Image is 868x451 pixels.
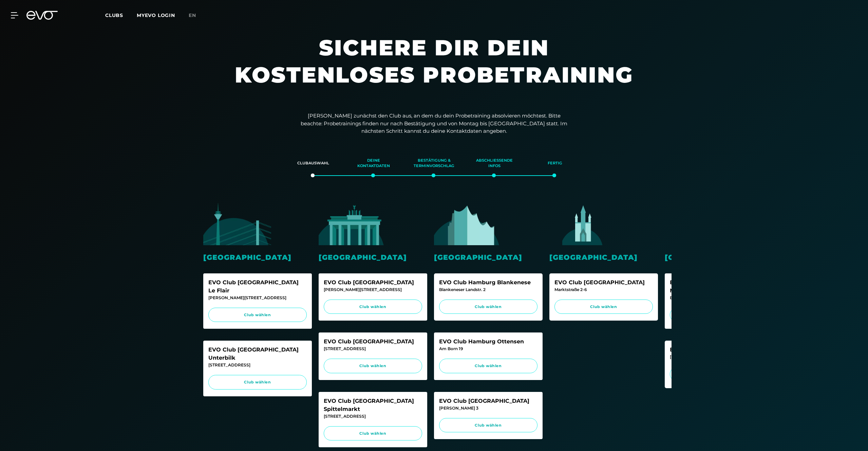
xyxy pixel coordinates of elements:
div: Am Born 19 [439,346,537,352]
a: Club wählen [324,300,422,314]
div: EVO Club Hamburg Ottensen [439,338,537,346]
span: Club wählen [330,304,416,310]
a: Club wählen [554,300,653,314]
div: EVO Club [GEOGRAPHIC_DATA] [324,278,422,287]
div: [GEOGRAPHIC_DATA] [549,252,658,263]
div: Clubauswahl [291,154,335,173]
span: Club wählen [446,363,531,369]
div: [GEOGRAPHIC_DATA] [203,252,312,263]
div: [PERSON_NAME] 3 [439,405,537,411]
div: [STREET_ADDRESS] [324,346,422,352]
img: evofitness [319,203,386,245]
a: Clubs [105,12,137,18]
span: Club wählen [215,312,300,318]
div: Bestätigung & Terminvorschlag [412,154,456,173]
a: Club wählen [439,418,537,433]
span: Club wählen [330,431,416,436]
div: EVO Club [GEOGRAPHIC_DATA] Maxvorstadt [670,278,768,295]
div: Blankeneser Landstr. 2 [439,287,537,293]
div: Briennerstr. 55 [670,295,768,301]
a: Club wählen [324,359,422,373]
div: [STREET_ADDRESS] [670,354,768,360]
div: EVO Club [GEOGRAPHIC_DATA] [554,278,653,287]
a: Club wählen [439,359,537,373]
div: EVO Club [GEOGRAPHIC_DATA] Unterbilk [208,346,307,362]
a: Club wählen [439,300,537,314]
h1: Sichere dir dein kostenloses Probetraining [230,34,638,102]
div: EVO Club [GEOGRAPHIC_DATA] Le Flair [208,278,307,295]
img: evofitness [434,203,502,245]
div: Marktstraße 2-6 [554,287,653,293]
div: Fertig [533,154,577,173]
div: EVO Club München Glockenbach [670,346,768,354]
a: Club wählen [208,308,307,322]
div: EVO Club [GEOGRAPHIC_DATA] [439,397,537,405]
img: evofitness [665,203,733,245]
div: [PERSON_NAME][STREET_ADDRESS] [324,287,422,293]
div: EVO Club Hamburg Blankenese [439,278,537,287]
div: EVO Club [GEOGRAPHIC_DATA] [324,338,422,346]
div: [PERSON_NAME][STREET_ADDRESS] [208,295,307,301]
img: evofitness [549,203,617,245]
span: Club wählen [215,379,300,385]
div: Abschließende Infos [473,154,516,173]
div: [STREET_ADDRESS] [208,362,307,368]
a: Club wählen [208,375,307,390]
div: Deine Kontaktdaten [352,154,395,173]
span: Club wählen [446,422,531,428]
span: Club wählen [446,304,531,310]
span: Clubs [105,12,123,18]
div: EVO Club [GEOGRAPHIC_DATA] Spittelmarkt [324,397,422,413]
a: MYEVO LOGIN [137,12,175,18]
div: [GEOGRAPHIC_DATA] [665,252,773,263]
span: Club wählen [330,363,416,369]
a: Club wählen [324,426,422,441]
div: [GEOGRAPHIC_DATA] [319,252,427,263]
div: [STREET_ADDRESS] [324,413,422,419]
a: en [189,12,204,19]
span: en [189,12,196,18]
img: evofitness [203,203,271,245]
span: Club wählen [561,304,646,310]
p: [PERSON_NAME] zunächst den Club aus, an dem du dein Probetraining absolvieren möchtest. Bitte bea... [298,112,570,135]
div: [GEOGRAPHIC_DATA] [434,252,543,263]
